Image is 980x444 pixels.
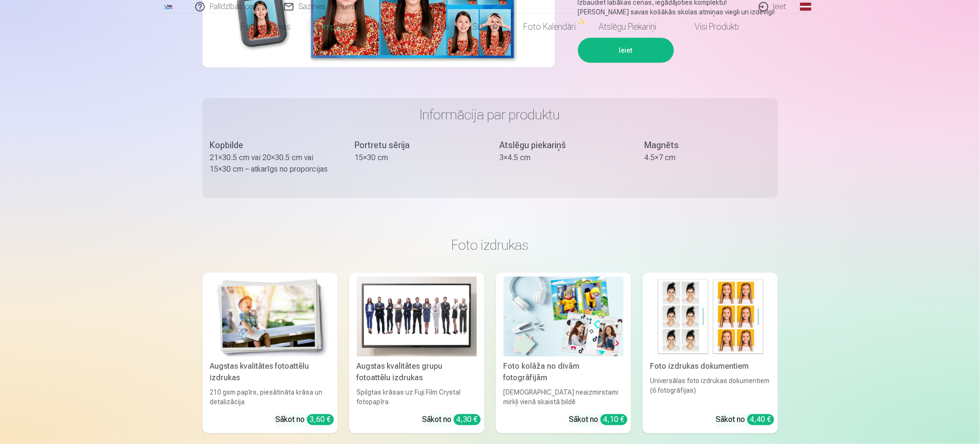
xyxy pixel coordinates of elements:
[357,277,477,357] img: Augstas kvalitātes grupu fotoattēlu izdrukas
[500,152,626,164] div: 3×4.5 cm
[276,414,334,426] div: Sākot no
[230,13,303,40] a: Foto izdrukas
[500,361,627,384] div: Foto kolāža no divām fotogrāfijām
[650,277,770,357] img: Foto izdrukas dokumentiem
[601,414,627,425] div: 4,10 €
[355,139,481,152] div: Portretu sērija
[500,139,626,152] div: Atslēgu piekariņš
[206,387,334,407] div: 210 gsm papīrs, piesātināta krāsa un detalizācija
[353,361,481,384] div: Augstas kvalitātes grupu fotoattēlu izdrukas
[496,273,631,433] a: Foto kolāža no divām fotogrāfijāmFoto kolāža no divām fotogrāfijām[DEMOGRAPHIC_DATA] neaizmirstam...
[202,273,338,433] a: Augstas kvalitātes fotoattēlu izdrukasAugstas kvalitātes fotoattēlu izdrukas210 gsm papīrs, piesā...
[349,273,484,433] a: Augstas kvalitātes grupu fotoattēlu izdrukasAugstas kvalitātes grupu fotoattēlu izdrukasSpilgtas ...
[206,361,334,384] div: Augstas kvalitātes fotoattēlu izdrukas
[355,152,481,164] div: 15×30 cm
[210,152,336,175] div: 21×30.5 cm vai 20×30.5 cm vai 15×30 cm – atkarīgs no proporcijas
[303,13,362,40] a: Komplekti
[645,152,770,164] div: 4.5×7 cm
[353,387,481,407] div: Spilgtas krāsas uz Fuji Film Crystal fotopapīra
[643,273,778,433] a: Foto izdrukas dokumentiemFoto izdrukas dokumentiemUniversālas foto izdrukas dokumentiem (6 fotogr...
[716,414,774,426] div: Sākot no
[504,277,624,357] img: Foto kolāža no divām fotogrāfijām
[500,387,627,407] div: [DEMOGRAPHIC_DATA] neaizmirstami mirkļi vienā skaistā bildē
[578,38,674,63] button: Ieiet
[588,13,668,40] a: Atslēgu piekariņi
[569,414,627,426] div: Sākot no
[668,13,751,40] a: Visi produkti
[163,4,174,10] img: /fa1
[210,106,770,123] h3: Informācija par produktu
[647,376,774,407] div: Universālas foto izdrukas dokumentiem (6 fotogrāfijas)
[362,13,413,40] a: Magnēti
[210,277,330,357] img: Augstas kvalitātes fotoattēlu izdrukas
[413,13,461,40] a: Krūzes
[210,139,336,152] div: Kopbilde
[210,236,770,254] h3: Foto izdrukas
[647,361,774,372] div: Foto izdrukas dokumentiem
[423,414,481,426] div: Sākot no
[461,13,512,40] a: Suvenīri
[512,13,588,40] a: Foto kalendāri
[645,139,770,152] div: Magnēts
[307,414,334,425] div: 3,60 €
[747,414,774,425] div: 4,40 €
[454,414,481,425] div: 4,30 €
